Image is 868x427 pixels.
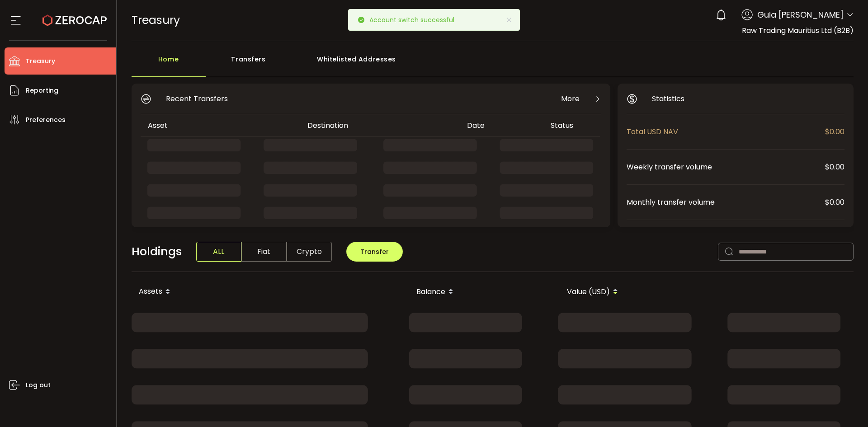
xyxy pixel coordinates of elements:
[561,93,580,104] span: More
[825,161,844,173] span: $0.00
[369,17,462,23] p: Account switch successful
[627,161,825,173] span: Weekly transfer volume
[206,50,292,77] div: Transfers
[26,84,58,97] span: Reporting
[296,284,461,300] div: Balance
[300,120,460,131] div: Destination
[461,284,625,300] div: Value (USD)
[132,284,296,300] div: Assets
[757,9,844,21] span: Guia [PERSON_NAME]
[742,25,854,36] span: Raw Trading Mauritius Ltd (B2B)
[346,242,403,262] button: Transfer
[763,329,868,427] iframe: Chat Widget
[132,50,206,77] div: Home
[825,126,844,137] span: $0.00
[460,120,543,131] div: Date
[652,93,684,104] span: Statistics
[196,242,241,262] span: ALL
[166,93,228,104] span: Recent Transfers
[543,120,600,131] div: Status
[292,50,422,77] div: Whitelisted Addresses
[627,197,825,208] span: Monthly transfer volume
[241,242,287,262] span: Fiat
[132,12,180,28] span: Treasury
[26,113,66,127] span: Preferences
[26,379,51,392] span: Log out
[360,247,389,256] span: Transfer
[287,242,332,262] span: Crypto
[825,197,844,208] span: $0.00
[141,120,300,131] div: Asset
[26,55,55,68] span: Treasury
[132,243,182,260] span: Holdings
[627,126,825,137] span: Total USD NAV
